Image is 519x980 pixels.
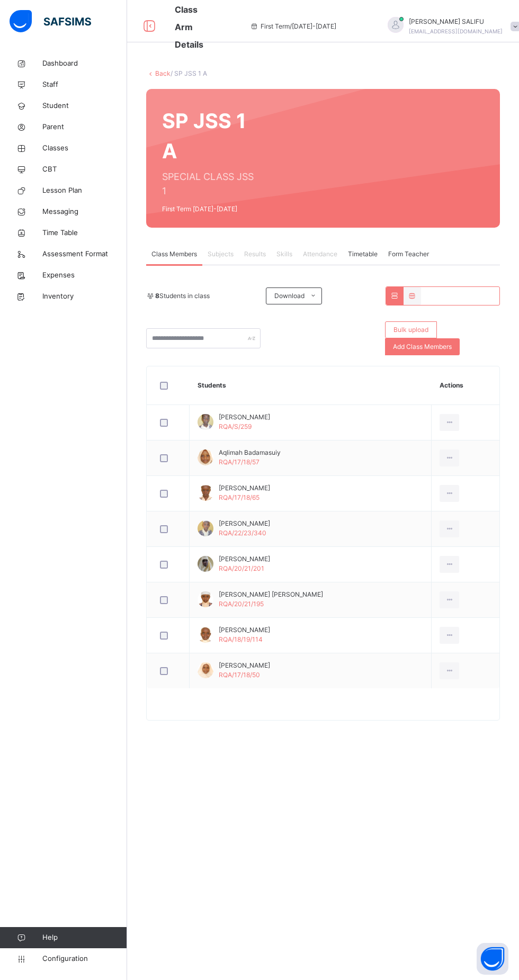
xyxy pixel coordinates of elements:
[162,204,255,214] span: First Term [DATE]-[DATE]
[219,554,270,564] span: [PERSON_NAME]
[409,28,503,34] span: [EMAIL_ADDRESS][DOMAIN_NAME]
[42,122,127,132] span: Parent
[219,600,264,608] span: RQA/20/21/195
[42,164,127,175] span: CBT
[208,249,234,259] span: Subjects
[219,493,259,501] span: RQA/17/18/65
[388,249,429,259] span: Form Teacher
[42,101,127,111] span: Student
[219,671,260,679] span: RQA/17/18/50
[42,79,127,90] span: Staff
[219,625,270,635] span: [PERSON_NAME]
[190,366,432,405] th: Students
[219,448,281,457] span: Aqlimah Badamasuiy
[219,529,266,537] span: RQA/22/23/340
[393,342,452,352] span: Add Class Members
[348,249,378,259] span: Timetable
[219,519,270,528] span: [PERSON_NAME]
[42,954,127,964] span: Configuration
[42,291,127,302] span: Inventory
[219,483,270,493] span: [PERSON_NAME]
[155,292,159,300] b: 8
[151,249,197,259] span: Class Members
[42,185,127,196] span: Lesson Plan
[171,69,207,77] span: / SP JSS 1 A
[244,249,266,259] span: Results
[42,228,127,238] span: Time Table
[42,206,127,217] span: Messaging
[42,270,127,281] span: Expenses
[219,635,263,643] span: RQA/18/19/114
[155,69,171,77] a: Back
[42,932,127,943] span: Help
[219,422,252,430] span: RQA/S/259
[477,943,508,975] button: Open asap
[219,564,264,572] span: RQA/20/21/201
[250,22,336,31] span: session/term information
[432,366,499,405] th: Actions
[10,10,91,32] img: safsims
[219,412,270,422] span: [PERSON_NAME]
[274,291,305,301] span: Download
[42,143,127,154] span: Classes
[219,661,270,670] span: [PERSON_NAME]
[175,4,203,50] span: Class Arm Details
[303,249,337,259] span: Attendance
[276,249,292,259] span: Skills
[219,590,323,599] span: [PERSON_NAME] [PERSON_NAME]
[393,325,428,335] span: Bulk upload
[42,58,127,69] span: Dashboard
[219,458,259,466] span: RQA/17/18/57
[155,291,210,301] span: Students in class
[42,249,127,259] span: Assessment Format
[409,17,503,26] span: [PERSON_NAME] SALIFU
